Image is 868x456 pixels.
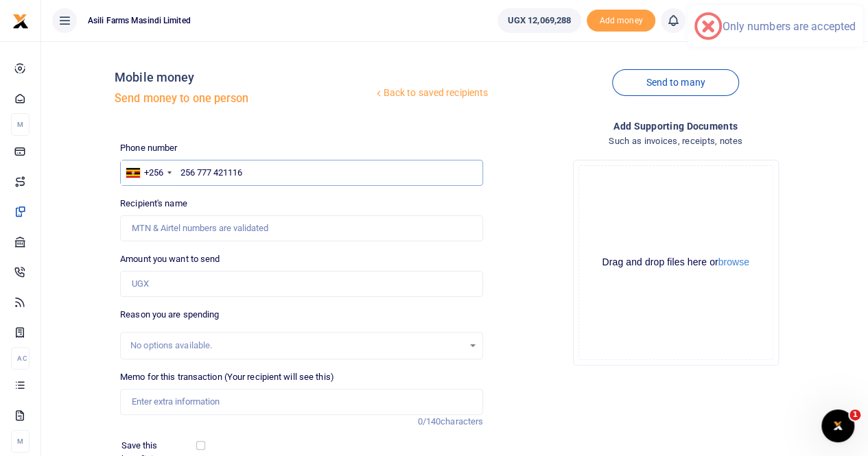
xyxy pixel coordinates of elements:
label: Recipient's name [120,197,187,211]
div: Only numbers are accepted [722,20,856,33]
h4: Such as invoices, receipts, notes [494,134,857,149]
div: Uganda: +256 [121,160,176,185]
span: UGX 12,069,288 [508,14,571,27]
h4: Add supporting Documents [494,119,857,134]
a: Back to saved recipients [373,81,489,106]
input: MTN & Airtel numbers are validated [120,215,483,241]
span: Add money [587,10,655,32]
div: File Uploader [573,160,779,365]
li: Wallet ballance [492,8,587,33]
label: Memo for this transaction (Your recipient will see this) [120,370,334,384]
span: 1 [849,409,860,420]
div: No options available. [130,339,463,352]
span: Asili Farms Masindi Limited [82,14,196,27]
label: Amount you want to send [120,252,220,266]
a: logo-small logo-large logo-large [12,15,29,25]
span: 0/140 [418,416,441,427]
input: UGX [120,271,483,297]
div: +256 [144,166,163,180]
li: Ac [11,347,30,370]
h4: Mobile money [115,70,373,85]
input: Enter phone number [120,160,483,186]
a: Add money [587,14,655,25]
span: characters [441,416,483,427]
label: Phone number [120,141,177,155]
li: M [11,113,30,136]
img: logo-small [12,13,29,29]
a: Send to many [612,69,738,96]
li: Toup your wallet [587,10,655,32]
a: UGX 12,069,288 [497,8,581,33]
label: Reason you are spending [120,308,219,322]
div: Drag and drop files here or [579,256,773,269]
input: Enter extra information [120,389,483,415]
button: browse [718,257,749,267]
iframe: Intercom live chat [821,409,854,442]
h5: Send money to one person [115,92,373,106]
li: M [11,430,30,453]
